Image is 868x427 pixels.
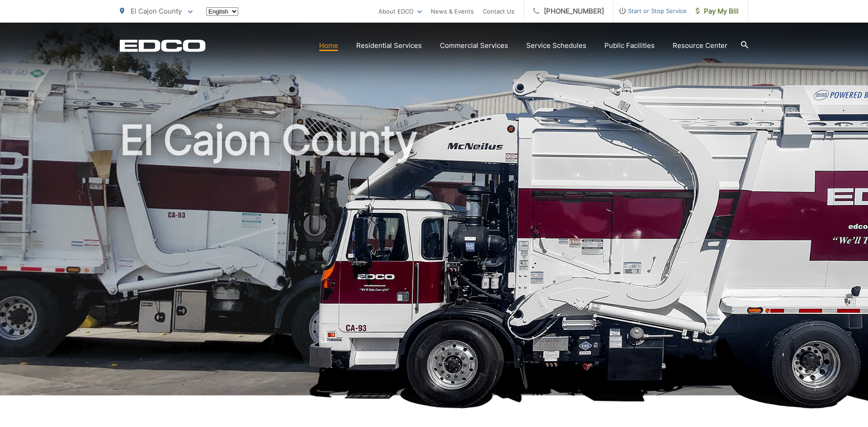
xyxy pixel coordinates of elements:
a: Service Schedules [526,40,586,51]
a: EDCD logo. Return to the homepage. [120,39,206,52]
a: News & Events [431,6,474,17]
a: Resource Center [673,40,727,51]
span: El Cajon County [131,7,182,15]
a: Residential Services [356,40,422,51]
a: Contact Us [483,6,514,17]
h1: El Cajon County [120,117,748,404]
a: Commercial Services [440,40,508,51]
span: Pay My Bill [696,6,739,17]
select: Select a language [206,7,238,16]
a: About EDCO [378,6,422,17]
a: Home [319,40,338,51]
a: Public Facilities [604,40,655,51]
